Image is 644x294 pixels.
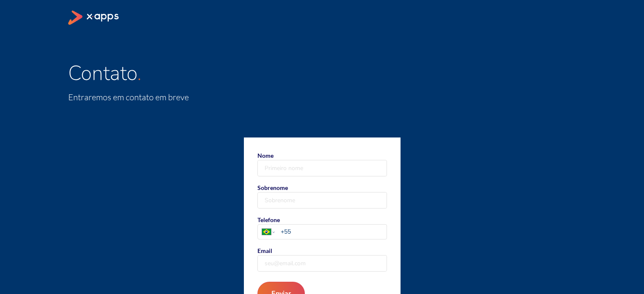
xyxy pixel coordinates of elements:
label: Nome [257,151,387,176]
input: Sobrenome [258,192,387,208]
input: Email [258,256,387,271]
input: Nome [258,160,387,176]
label: Sobrenome [257,183,387,209]
label: Telefone [257,215,387,239]
span: Contato [68,59,137,87]
label: Email [257,246,387,272]
span: Entraremos em contato em breve [68,92,189,102]
input: TelefonePhone number country [281,227,386,236]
